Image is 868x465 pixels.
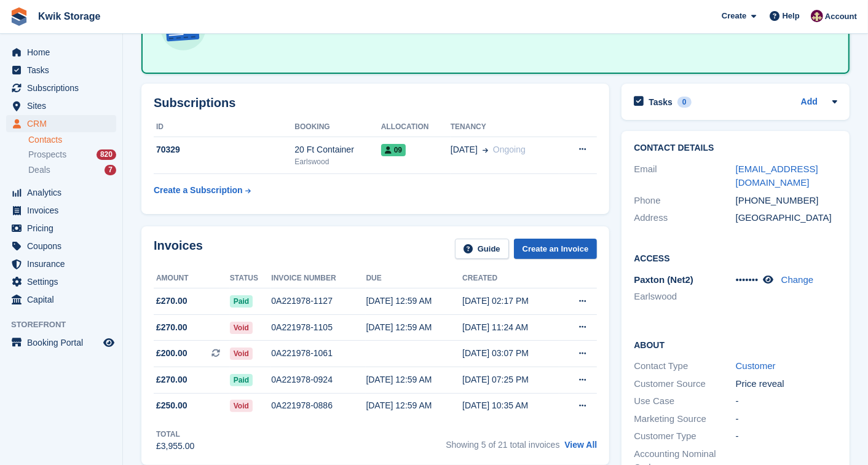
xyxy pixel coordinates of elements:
[27,97,101,114] span: Sites
[27,273,101,290] span: Settings
[634,429,735,443] div: Customer Type
[736,211,837,225] div: [GEOGRAPHIC_DATA]
[156,399,187,412] span: £250.00
[634,211,735,225] div: Address
[811,10,823,22] img: ellie tragonette
[736,194,837,208] div: [PHONE_NUMBER]
[6,184,116,201] a: menu
[366,295,462,308] div: [DATE] 12:59 AM
[27,44,101,61] span: Home
[366,321,462,334] div: [DATE] 12:59 AM
[634,377,735,391] div: Customer Source
[156,373,187,386] span: £270.00
[230,374,253,386] span: Paid
[736,429,837,443] div: -
[27,115,101,132] span: CRM
[493,145,526,154] span: Ongoing
[634,194,735,208] div: Phone
[156,321,187,334] span: £270.00
[366,269,462,288] th: Due
[564,440,597,450] a: View All
[156,440,194,453] div: £3,955.00
[722,10,746,22] span: Create
[271,373,366,386] div: 0A221978-0924
[154,143,294,156] div: 70329
[33,6,105,26] a: Kwik Storage
[366,373,462,386] div: [DATE] 12:59 AM
[154,184,243,197] div: Create a Subscription
[154,179,251,202] a: Create a Subscription
[27,334,101,351] span: Booking Portal
[6,220,116,237] a: menu
[28,149,66,161] span: Prospects
[6,273,116,290] a: menu
[271,399,366,412] div: 0A221978-0886
[381,117,451,137] th: Allocation
[634,394,735,408] div: Use Case
[6,237,116,255] a: menu
[634,274,693,285] span: Paxton (Net2)
[6,202,116,219] a: menu
[462,269,559,288] th: Created
[462,373,559,386] div: [DATE] 07:25 PM
[6,291,116,308] a: menu
[634,290,735,304] li: Earlswood
[634,162,735,190] div: Email
[271,347,366,360] div: 0A221978-1061
[105,165,116,175] div: 7
[101,335,116,350] a: Preview store
[10,7,28,26] img: stora-icon-8386f47178a22dfd0bd8f6a31ec36ba5ce8667c1dd55bd0f319d3a0aa187defe.svg
[649,97,673,108] h2: Tasks
[381,144,406,156] span: 09
[677,97,692,108] div: 0
[6,255,116,272] a: menu
[462,295,559,308] div: [DATE] 02:17 PM
[154,269,230,288] th: Amount
[154,239,203,259] h2: Invoices
[462,347,559,360] div: [DATE] 03:07 PM
[230,322,253,334] span: Void
[634,143,837,153] h2: Contact Details
[27,220,101,237] span: Pricing
[6,115,116,132] a: menu
[27,62,101,79] span: Tasks
[462,321,559,334] div: [DATE] 11:24 AM
[736,394,837,408] div: -
[781,274,814,285] a: Change
[230,295,253,308] span: Paid
[634,359,735,373] div: Contact Type
[156,295,187,308] span: £270.00
[736,164,818,188] a: [EMAIL_ADDRESS][DOMAIN_NAME]
[736,377,837,391] div: Price reveal
[271,295,366,308] div: 0A221978-1127
[455,239,509,259] a: Guide
[736,274,759,285] span: •••••••
[736,360,776,371] a: Customer
[230,269,272,288] th: Status
[6,97,116,114] a: menu
[97,149,116,160] div: 820
[825,10,857,23] span: Account
[783,10,800,22] span: Help
[6,79,116,97] a: menu
[28,164,50,176] span: Deals
[634,252,837,264] h2: Access
[514,239,598,259] a: Create an Invoice
[451,117,559,137] th: Tenancy
[801,95,818,109] a: Add
[6,334,116,351] a: menu
[154,96,597,110] h2: Subscriptions
[634,412,735,426] div: Marketing Source
[28,164,116,177] a: Deals 7
[154,117,294,137] th: ID
[27,184,101,201] span: Analytics
[6,62,116,79] a: menu
[27,291,101,308] span: Capital
[271,321,366,334] div: 0A221978-1105
[27,237,101,255] span: Coupons
[28,148,116,161] a: Prospects 820
[156,347,187,360] span: £200.00
[6,44,116,61] a: menu
[366,399,462,412] div: [DATE] 12:59 AM
[451,143,478,156] span: [DATE]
